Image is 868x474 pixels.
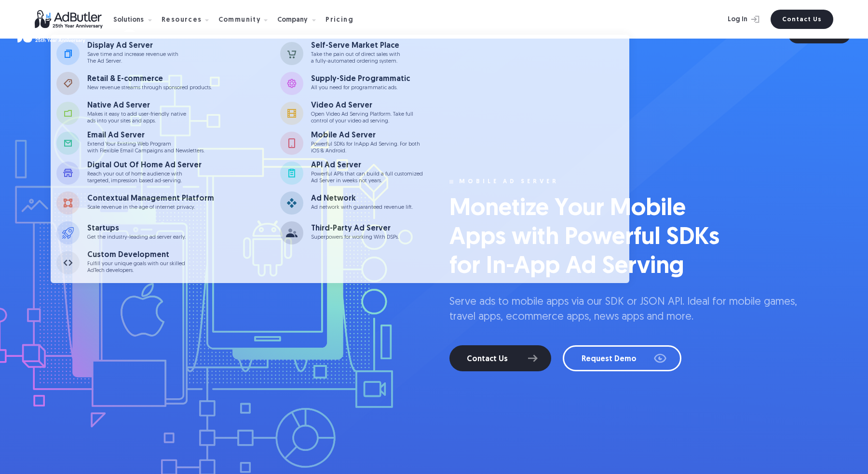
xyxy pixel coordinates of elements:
[87,132,204,139] div: Email Ad Server
[449,345,551,371] a: Contact Us
[771,10,833,29] a: Contact Us
[56,99,279,128] a: Native Ad Server Makes it easy to add user-friendly nativeads into your sites and apps.
[311,52,400,64] p: Take the pain out of direct sales with a fully-automated ordering system.
[87,171,202,184] p: Reach your out of home audience with targeted, impression based ad-serving.
[280,39,503,68] a: Self-Serve Market Place Take the pain out of direct sales witha fully-automated ordering system.
[56,248,279,277] a: Custom Development Fulfill your unique goals with our skilledAdTech developers.
[87,251,185,259] div: Custom Development
[311,204,413,211] p: Ad network with guaranteed revenue lift.
[87,234,186,241] p: Get the industry-leading ad server early.
[311,102,413,109] div: Video Ad Server
[87,102,186,109] div: Native Ad Server
[87,204,214,211] p: Scale revenue in the age of internet privacy.
[87,195,214,203] div: Contextual Management Platform
[702,10,765,29] a: Log In
[56,218,279,247] a: Startups Get the industry-leading ad server early.
[280,189,503,217] a: Ad Network Ad network with guaranteed revenue lift.
[87,42,178,50] div: Display Ad Server
[277,17,308,24] div: Company
[280,159,503,188] a: API Ad Server Powerful APIs that can build a full customizedAd Server in weeks not years.
[311,171,423,184] p: Powerful APIs that can build a full customized Ad Server in weeks not years.
[56,189,279,217] a: Contextual Management Platform Scale revenue in the age of internet privacy.
[449,295,814,325] p: Serve ads to mobile apps via our SDK or JSON API. Ideal for mobile games, travel apps, ecommerce ...
[162,17,202,24] div: Resources
[325,15,361,24] a: Pricing
[563,345,681,371] a: Request Demo
[311,111,413,124] p: Open Video Ad Serving Platform. Take full control of your video ad serving.
[56,39,279,68] a: Display Ad Server Save time and increase revenue withThe Ad Server.
[56,159,279,188] a: Digital Out Of Home Ad Server Reach your out of home audience withtargeted, impression based ad-s...
[87,52,178,64] p: Save time and increase revenue with The Ad Server.
[311,225,399,232] div: Third-Party Ad Server
[311,141,420,154] p: Powerful SDKs for InApp Ad Serving. For both iOS & Android.
[311,162,423,169] div: API Ad Server
[87,162,202,169] div: Digital Out Of Home Ad Server
[311,42,400,50] div: Self-Serve Market Place
[113,17,144,24] div: Solutions
[87,225,186,232] div: Startups
[87,75,212,83] div: Retail & E-commerce
[218,17,261,24] div: Community
[280,218,503,247] a: Third-Party Ad Server Superpowers for working With DSPs.
[325,17,353,24] div: Pricing
[56,129,279,158] a: Email Ad Server Extend Your Existing Web Programwith Flexible Email Campaigns and Newsletters.
[311,85,410,91] p: All you need for programmatic ads.
[311,132,420,139] div: Mobile Ad Server
[87,85,212,91] p: New revenue streams through sponsored products.
[87,111,186,124] p: Makes it easy to add user-friendly native ads into your sites and apps.
[280,99,503,128] a: Video Ad Server Open Video Ad Serving Platform. Take fullcontrol of your video ad serving.
[87,141,204,154] p: Extend Your Existing Web Program with Flexible Email Campaigns and Newsletters.
[311,234,399,241] p: Superpowers for working With DSPs.
[56,69,279,98] a: Retail & E-commerce New revenue streams through sponsored products.
[311,195,413,203] div: Ad Network
[280,129,503,158] a: Mobile Ad Server Powerful SDKs for InApp Ad Serving. For bothiOS & Android.
[311,75,410,83] div: Supply-Side Programmatic
[280,69,503,98] a: Supply-Side Programmatic All you need for programmatic ads.
[87,261,185,273] p: Fulfill your unique goals with our skilled AdTech developers.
